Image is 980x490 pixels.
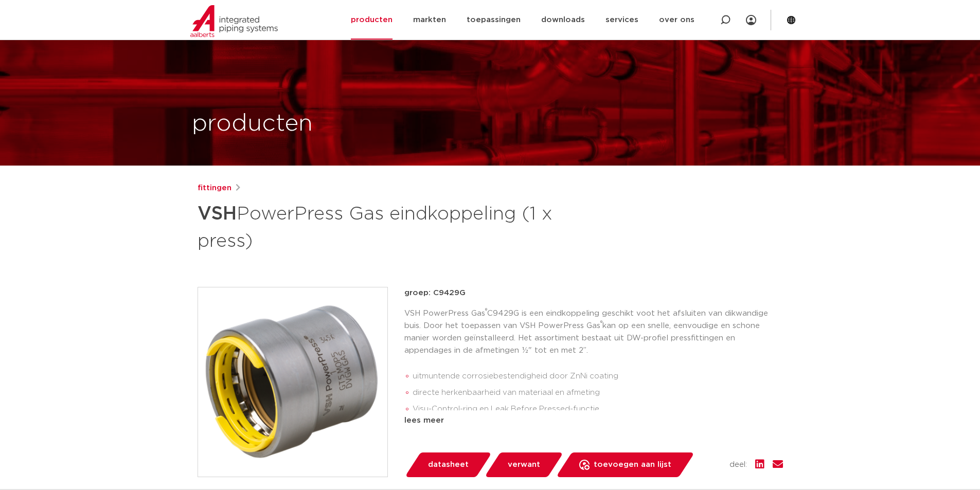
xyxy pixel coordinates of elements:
span: deel: [729,459,747,471]
sup: ® [600,320,602,326]
sup: ® [485,308,487,314]
span: toevoegen aan lijst [594,457,671,473]
li: directe herkenbaarheid van materiaal en afmeting [413,385,783,401]
p: groep: C9429G [404,287,783,299]
li: uitmuntende corrosiebestendigheid door ZnNi coating [413,368,783,385]
span: datasheet [428,457,469,473]
a: fittingen [198,182,231,194]
h1: producten [192,107,313,140]
a: verwant [484,452,563,477]
div: lees meer [404,414,783,427]
h1: PowerPress Gas eindkoppeling (1 x press) [198,198,584,254]
img: Product Image for VSH PowerPress Gas eindkoppeling (1 x press) [198,287,387,477]
li: Visu-Control-ring en Leak Before Pressed-functie [413,401,783,418]
span: verwant [508,457,540,473]
strong: VSH [198,205,237,223]
a: datasheet [404,452,492,477]
p: VSH PowerPress Gas C9429G is een eindkoppeling geschikt voot het afsluiten van dikwandige buis. D... [404,307,783,357]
